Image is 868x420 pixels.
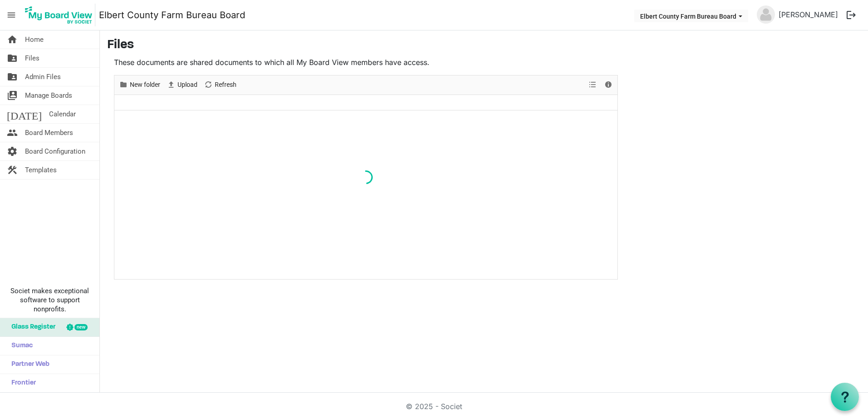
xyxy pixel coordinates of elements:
button: logout [842,5,861,25]
a: © 2025 - Societ [406,402,462,411]
span: menu [3,6,20,24]
span: Societ makes exceptional software to support nonprofits. [4,286,95,314]
div: new [74,324,88,330]
span: home [7,30,18,49]
span: people [7,124,18,142]
span: Sumac [7,337,33,355]
span: folder_shared [7,68,18,86]
span: Board Members [25,124,73,142]
span: Calendar [49,105,76,123]
span: construction [7,161,18,179]
a: Elbert County Farm Bureau Board [99,6,245,24]
img: My Board View Logo [22,4,95,26]
span: settings [7,142,18,160]
span: Partner Web [7,355,49,374]
span: Frontier [7,374,36,392]
a: [PERSON_NAME] [775,5,842,24]
button: Elbert County Farm Bureau Board dropdownbutton [634,10,748,22]
span: folder_shared [7,49,18,67]
span: Manage Boards [25,86,72,105]
span: Files [25,49,39,67]
span: Board Configuration [25,142,85,160]
span: Home [25,30,44,49]
span: Glass Register [7,318,55,336]
span: Templates [25,161,57,179]
span: Admin Files [25,68,61,86]
img: no-profile-picture.svg [757,5,775,24]
span: switch_account [7,86,18,105]
a: My Board View Logo [22,4,99,26]
p: These documents are shared documents to which all My Board View members have access. [114,57,618,68]
h3: Files [107,38,861,53]
span: [DATE] [7,105,42,123]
